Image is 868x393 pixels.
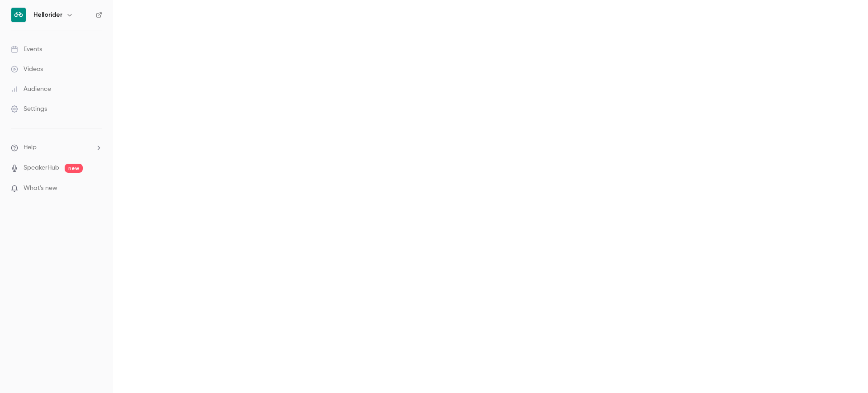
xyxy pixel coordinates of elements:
div: Videos [11,65,43,74]
div: Settings [11,104,47,114]
img: Hellorider [11,8,26,22]
h6: Hellorider [33,10,62,19]
div: Audience [11,85,51,94]
li: help-dropdown-opener [11,143,102,152]
span: Help [24,143,37,152]
span: What's new [24,184,57,193]
span: new [65,164,83,173]
div: Events [11,45,42,54]
a: SpeakerHub [24,163,59,173]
